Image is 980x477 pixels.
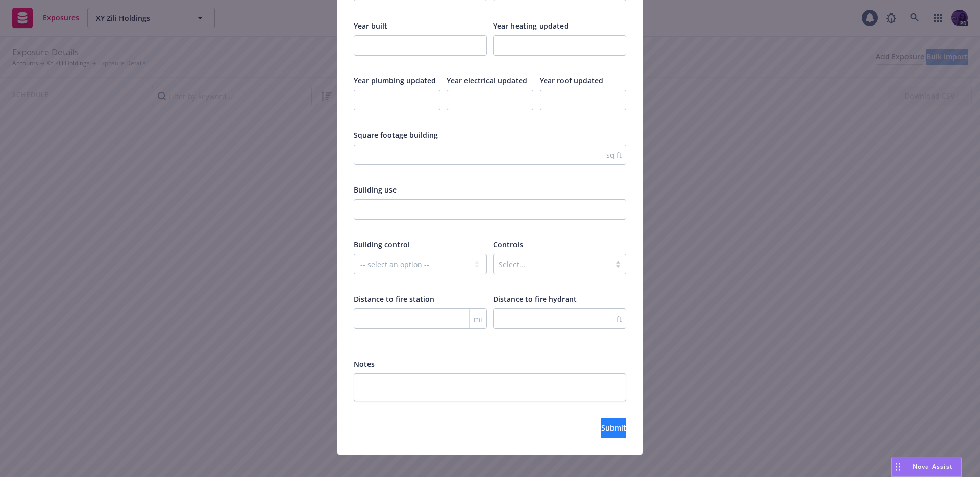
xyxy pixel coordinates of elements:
span: ft [617,314,622,324]
span: sq ft [606,150,622,160]
span: Square footage building [354,130,438,140]
span: Nova Assist [913,462,953,471]
span: Distance to fire station [354,294,434,304]
div: Drag to move [892,457,904,476]
button: Nova Assist [891,457,962,477]
span: Year electrical updated [447,76,527,85]
span: Year heating updated [493,21,569,31]
span: Year roof updated [540,76,603,85]
span: Submit [601,423,626,433]
span: mi [474,314,482,324]
span: Building use [354,185,397,195]
button: Submit [601,418,626,438]
span: Distance to fire hydrant [493,294,577,304]
span: Year plumbing updated [354,76,436,85]
span: Year built [354,21,387,31]
span: Controls [493,240,523,249]
span: Notes [354,359,375,369]
span: Building control [354,240,410,249]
